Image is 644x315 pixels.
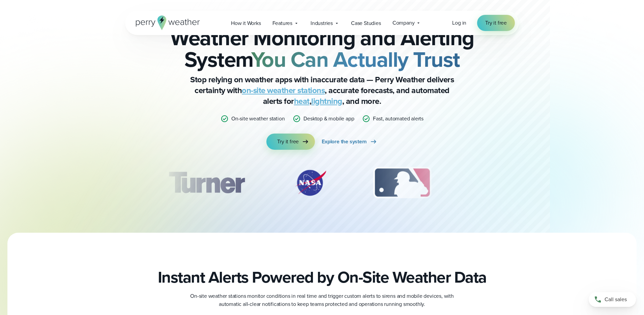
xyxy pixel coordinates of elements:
img: MLB.svg [367,166,438,200]
strong: You Can Actually Trust [251,44,460,75]
a: on-site weather stations [242,84,325,96]
span: How it Works [231,19,261,27]
span: Company [392,19,415,27]
a: Explore the system [322,134,377,150]
p: Fast, automated alerts [373,115,423,123]
a: lightning [311,95,342,107]
span: Industries [311,19,333,27]
div: 1 of 12 [159,166,255,200]
div: 4 of 12 [470,166,524,200]
span: Explore the system [322,138,367,146]
p: Stop relying on weather apps with inaccurate data — Perry Weather delivers certainty with , accur... [187,74,457,107]
div: slideshow [159,166,485,203]
a: How it Works [225,16,267,30]
span: Try it free [485,19,507,27]
p: On-site weather stations monitor conditions in real time and trigger custom alerts to sirens and ... [187,292,457,308]
img: PGA.svg [470,166,524,200]
div: 2 of 12 [287,166,334,200]
h2: Instant Alerts Powered by On-Site Weather Data [158,268,487,287]
a: Log in [452,19,466,27]
span: Try it free [277,138,299,146]
span: Features [272,19,292,27]
span: Case Studies [351,19,381,27]
a: heat [294,95,310,107]
a: Try it free [266,134,315,150]
a: Call sales [589,292,636,307]
div: 3 of 12 [367,166,438,200]
h2: Weather Monitoring and Alerting System [159,27,485,70]
p: Desktop & mobile app [303,115,354,123]
img: NASA.svg [287,166,334,200]
span: Call sales [605,295,627,304]
a: Case Studies [345,16,387,30]
img: Turner-Construction_1.svg [159,166,255,200]
a: Try it free [477,15,515,31]
p: On-site weather station [231,115,285,123]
